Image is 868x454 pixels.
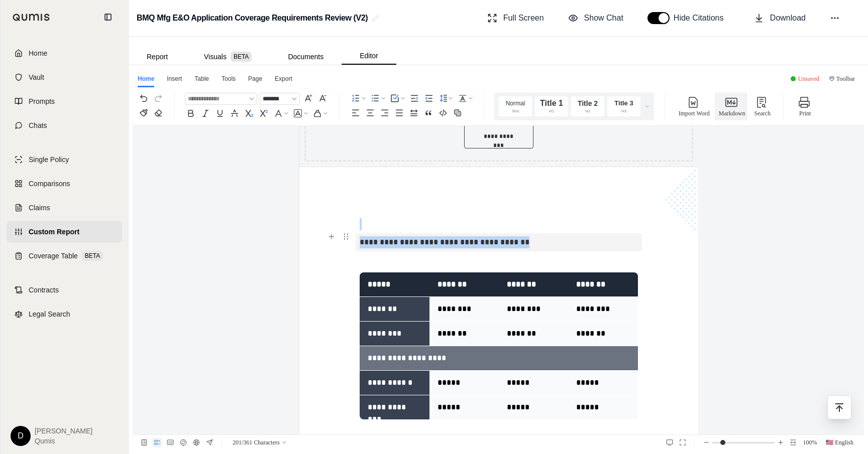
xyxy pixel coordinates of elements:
p: Print [799,108,811,118]
button: Download [750,8,810,28]
button: 100% [802,438,819,447]
span: 201/ [233,437,243,447]
span: Home [29,48,47,58]
button: Unsaved [787,73,823,85]
a: Vault [7,66,122,88]
button: Show Chat [564,8,627,28]
a: Home [7,42,122,64]
div: Title 1 [540,99,563,108]
div: Title 3 [612,99,635,108]
div: Export [275,74,292,87]
span: Claims [29,203,50,213]
span: [PERSON_NAME] [35,426,92,436]
a: Claims [7,197,122,219]
a: Legal Search [7,303,122,325]
span: Coverage Table [29,251,78,261]
span: BETA [231,52,252,62]
button: Toolbar [825,73,859,85]
div: text [504,109,527,113]
span: Unsaved [798,75,819,82]
span: Legal Search [29,309,70,319]
span: Characters [230,437,290,447]
h2: BMQ Mfg E&O Application Coverage Requirements Review (V2) [137,9,368,27]
img: Qumis Logo [13,14,50,21]
button: Print [794,92,815,120]
span: BETA [82,251,103,261]
button: Editor [342,48,396,65]
span: Hide Citations [674,12,730,24]
button: Import Word [675,92,712,120]
p: Search [754,108,771,118]
div: Normal [504,99,527,108]
a: Single Policy [7,148,122,171]
span: Full Screen [503,12,544,24]
span: Contracts [29,285,59,295]
div: Insert [167,74,182,87]
a: Coverage TableBETA [7,245,122,267]
div: Tools [222,74,236,87]
span: Vault [29,72,44,82]
button: Full Screen [483,8,548,28]
button: Report [129,49,186,65]
button: 201/361Characters [229,438,290,447]
a: Chats [7,114,122,136]
span: Show Chat [584,12,623,24]
div: Home [138,74,154,87]
span: 361 [243,437,252,447]
span: Toolbar [836,74,855,84]
a: Comparisons [7,173,122,195]
button: Markdown [715,92,748,120]
span: Comparisons [29,179,70,189]
p: Markdown [719,108,745,118]
div: D [11,426,31,446]
div: Title 2 [576,99,599,108]
a: Prompts [7,90,122,112]
div: h1 [540,109,563,113]
button: Documents [270,49,342,65]
div: h3 [612,109,635,113]
div: h2 [576,109,599,113]
span: 100% [801,437,820,447]
span: Custom Report [29,227,79,237]
span: Qumis [35,436,92,446]
div: Page [248,74,262,87]
button: 🇱🇷 English [822,438,857,447]
p: Import Word [679,108,710,118]
span: Prompts [29,96,55,106]
span: Download [770,12,806,24]
a: Custom Report [7,221,122,243]
button: Collapse sidebar [100,9,116,25]
a: Contracts [7,279,122,301]
span: Chats [29,120,47,130]
span: Single Policy [29,155,69,165]
button: Visuals [186,49,270,65]
button: Search [750,92,773,120]
div: Table [194,74,209,87]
